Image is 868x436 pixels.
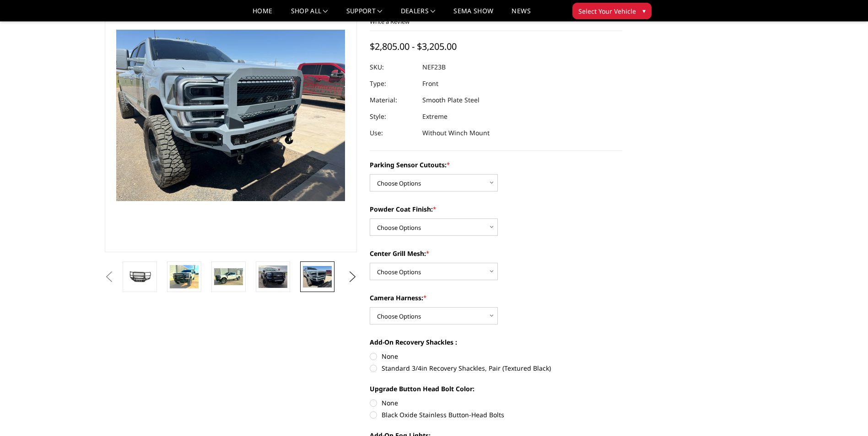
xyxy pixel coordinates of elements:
[345,270,359,284] button: Next
[370,398,622,408] label: None
[370,160,622,170] label: Parking Sensor Cutouts:
[303,266,332,287] img: 2023-2025 Ford F250-350 - Freedom Series - Extreme Front Bumper
[422,108,447,125] dd: Extreme
[370,92,415,108] dt: Material:
[370,204,622,214] label: Powder Coat Finish:
[125,269,154,284] img: 2023-2025 Ford F250-350 - Freedom Series - Extreme Front Bumper
[370,75,415,92] dt: Type:
[259,266,287,288] img: 2023-2025 Ford F250-350 - Freedom Series - Extreme Front Bumper
[370,410,622,420] label: Black Oxide Stainless Button-Head Bolts
[370,108,415,125] dt: Style:
[422,125,490,141] dd: Without Winch Mount
[370,293,622,303] label: Camera Harness:
[370,17,410,26] a: Write a Review
[370,59,415,75] dt: SKU:
[370,125,415,141] dt: Use:
[578,6,636,16] span: Select Your Vehicle
[422,92,480,108] dd: Smooth Plate Steel
[291,8,328,21] a: shop all
[422,59,446,75] dd: NEF23B
[512,8,530,21] a: News
[642,6,646,16] span: ▾
[102,270,116,284] button: Previous
[170,265,199,288] img: 2023-2025 Ford F250-350 - Freedom Series - Extreme Front Bumper
[370,337,622,347] label: Add-On Recovery Shackles :
[370,384,622,393] label: Upgrade Button Head Bolt Color:
[422,75,438,92] dd: Front
[370,40,457,53] span: $2,805.00 - $3,205.00
[401,8,436,21] a: Dealers
[253,8,272,21] a: Home
[346,8,383,21] a: Support
[572,3,652,19] button: Select Your Vehicle
[370,363,622,373] label: Standard 3/4in Recovery Shackles, Pair (Textured Black)
[370,351,622,361] label: None
[453,8,493,21] a: SEMA Show
[214,268,243,286] img: 2023-2025 Ford F250-350 - Freedom Series - Extreme Front Bumper
[370,249,622,258] label: Center Grill Mesh:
